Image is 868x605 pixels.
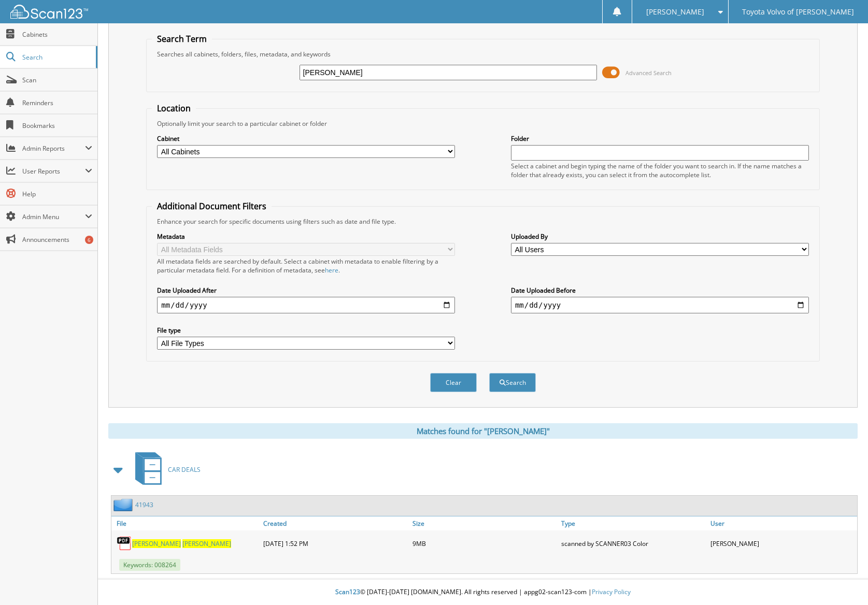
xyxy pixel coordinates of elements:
span: Scan123 [335,587,360,596]
div: Optionally limit your search to a particular cabinet or folder [152,119,814,128]
div: All metadata fields are searched by default. Select a cabinet with metadata to enable filtering b... [157,257,455,275]
legend: Location [152,103,196,114]
button: Clear [430,373,477,392]
a: File [111,516,261,530]
label: Date Uploaded Before [511,286,809,295]
span: [PERSON_NAME] [646,9,704,15]
img: PDF.png [117,536,132,551]
span: Announcements [22,235,92,244]
div: 9MB [410,533,559,554]
a: [PERSON_NAME] [PERSON_NAME] [132,539,231,548]
span: Advanced Search [625,69,672,77]
a: CAR DEALS [129,449,201,490]
iframe: Chat Widget [816,555,868,605]
span: Help [22,190,92,198]
a: User [708,516,857,530]
div: scanned by SCANNER03 Color [559,533,708,554]
img: folder2.png [113,498,135,511]
span: Toyota Volvo of [PERSON_NAME] [742,9,854,15]
div: © [DATE]-[DATE] [DOMAIN_NAME]. All rights reserved | appg02-scan123-com | [98,580,868,605]
span: Scan [22,76,92,84]
span: Reminders [22,98,92,107]
legend: Additional Document Filters [152,200,272,212]
div: 6 [85,236,93,244]
a: 41943 [135,500,153,509]
span: Keywords: 008264 [119,559,180,571]
div: [PERSON_NAME] [708,533,857,554]
span: Bookmarks [22,121,92,130]
legend: Search Term [152,33,212,45]
a: Size [410,516,559,530]
label: File type [157,326,455,335]
span: [PERSON_NAME] [182,539,231,548]
div: Searches all cabinets, folders, files, metadata, and keywords [152,50,814,59]
a: Created [261,516,410,530]
div: Select a cabinet and begin typing the name of the folder you want to search in. If the name match... [511,162,809,179]
label: Uploaded By [511,232,809,241]
span: Admin Menu [22,212,85,221]
label: Cabinet [157,134,455,143]
input: start [157,297,455,313]
span: User Reports [22,167,85,176]
div: Matches found for "[PERSON_NAME]" [108,423,858,439]
div: Enhance your search for specific documents using filters such as date and file type. [152,217,814,226]
button: Search [489,373,536,392]
label: Date Uploaded After [157,286,455,295]
div: [DATE] 1:52 PM [261,533,410,554]
a: here [325,266,338,275]
img: scan123-logo-white.svg [10,5,88,19]
span: Admin Reports [22,144,85,153]
span: [PERSON_NAME] [132,539,181,548]
input: end [511,297,809,313]
a: Privacy Policy [592,587,631,596]
span: Cabinets [22,30,92,39]
label: Metadata [157,232,455,241]
span: Search [22,53,91,62]
label: Folder [511,134,809,143]
span: CAR DEALS [168,465,201,474]
a: Type [559,516,708,530]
